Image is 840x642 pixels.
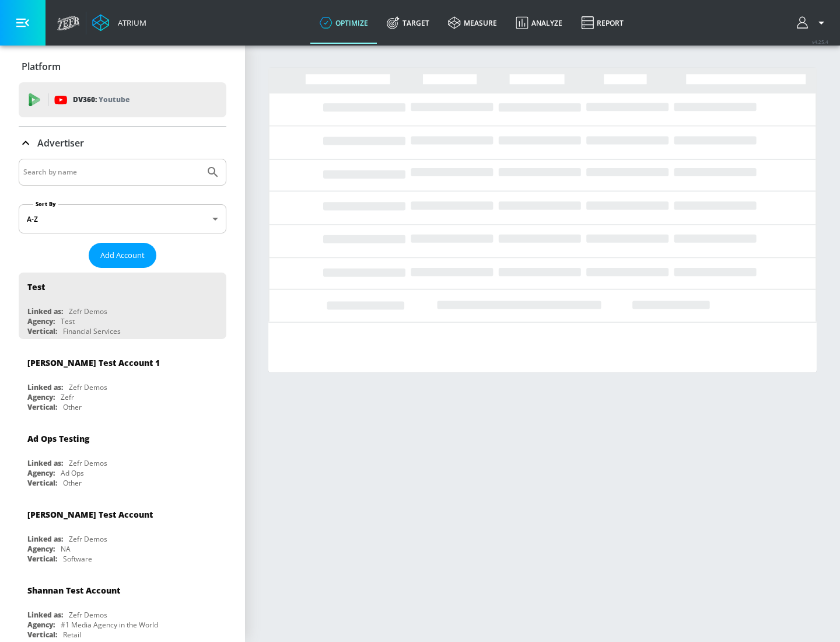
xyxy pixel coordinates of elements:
a: Analyze [506,2,572,44]
div: Vertical: [27,554,57,564]
div: [PERSON_NAME] Test Account 1Linked as:Zefr DemosAgency:ZefrVertical:Other [19,348,226,415]
div: Ad Ops TestingLinked as:Zefr DemosAgency:Ad OpsVertical:Other [19,424,226,491]
a: Atrium [92,14,146,32]
div: [PERSON_NAME] Test AccountLinked as:Zefr DemosAgency:NAVertical:Software [19,500,226,567]
div: Linked as: [27,534,63,544]
div: Atrium [113,18,146,28]
div: Zefr [61,392,74,402]
div: Agency: [27,544,55,554]
div: NA [61,544,71,554]
div: Zefr Demos [69,458,107,468]
div: Retail [63,630,81,640]
div: Agency: [27,316,55,326]
div: [PERSON_NAME] Test Account 1 [27,357,160,368]
div: Agency: [27,468,55,478]
div: Advertiser [19,127,226,159]
div: Shannan Test Account [27,585,120,596]
div: Financial Services [63,326,121,336]
div: Agency: [27,620,55,630]
div: Zefr Demos [69,382,107,392]
div: Linked as: [27,610,63,620]
div: Test [61,316,75,326]
div: Other [63,478,82,488]
div: Linked as: [27,382,63,392]
div: Vertical: [27,630,57,640]
div: TestLinked as:Zefr DemosAgency:TestVertical:Financial Services [19,273,226,339]
input: Search by name [23,165,200,180]
div: Zefr Demos [69,534,107,544]
label: Sort By [33,200,58,208]
p: Advertiser [37,137,84,149]
div: Other [63,402,82,412]
div: Ad Ops Testing [27,433,89,444]
a: Report [572,2,633,44]
div: Linked as: [27,458,63,468]
div: Ad Ops [61,468,84,478]
div: DV360: Youtube [19,82,226,117]
div: Zefr Demos [69,306,107,316]
div: A-Z [19,204,226,233]
div: Agency: [27,392,55,402]
p: DV360: [73,93,129,106]
div: Zefr Demos [69,610,107,620]
span: Add Account [100,249,145,262]
a: Target [377,2,439,44]
span: v 4.25.4 [812,39,828,45]
a: optimize [310,2,377,44]
p: Youtube [99,93,129,106]
div: Vertical: [27,326,57,336]
div: Linked as: [27,306,63,316]
div: Vertical: [27,402,57,412]
div: Platform [19,50,226,83]
div: Vertical: [27,478,57,488]
div: [PERSON_NAME] Test Account [27,509,153,520]
p: Platform [22,60,61,73]
div: Software [63,554,92,564]
a: measure [439,2,506,44]
div: Test [27,281,45,292]
button: Add Account [89,243,156,268]
div: #1 Media Agency in the World [61,620,158,630]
